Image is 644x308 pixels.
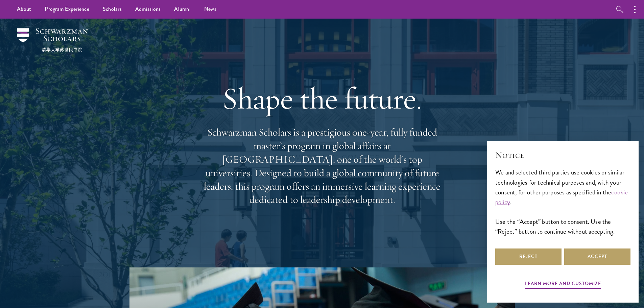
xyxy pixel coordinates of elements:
[495,248,562,265] button: Reject
[200,126,444,207] p: Schwarzman Scholars is a prestigious one-year, fully funded master’s program in global affairs at...
[564,248,630,265] button: Accept
[525,279,601,290] button: Learn more and customize
[495,149,630,161] h2: Notice
[495,167,630,236] div: We and selected third parties use cookies or similar technologies for technical purposes and, wit...
[495,187,628,207] a: cookie policy
[17,28,88,52] img: Schwarzman Scholars
[200,79,444,117] h1: Shape the future.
